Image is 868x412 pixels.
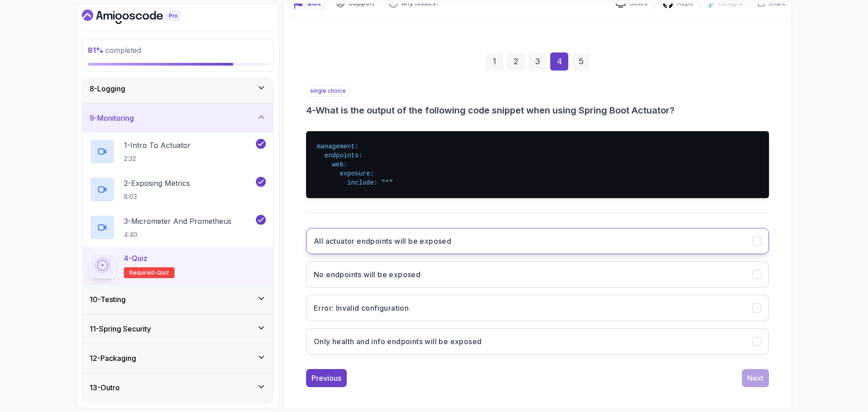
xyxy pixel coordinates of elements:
button: 11-Spring Security [82,314,273,343]
p: 4 - Quiz [124,253,147,264]
p: 2:32 [124,154,191,163]
span: exposure: [340,170,374,177]
span: completed [88,46,141,55]
button: 1-Intro To Actuator2:32 [90,139,266,164]
div: 1 [485,52,503,71]
h3: 13 - Outro [90,382,120,393]
button: 12-Packaging [82,344,273,373]
h3: All actuator endpoints will be exposed [314,236,451,246]
span: management: [317,143,359,150]
button: Only health and info endpoints will be exposed [306,328,769,355]
p: single choice [306,85,350,97]
button: Previous [306,369,347,387]
h3: 9 - Monitoring [90,113,134,123]
div: 4 [550,52,568,71]
h3: No endpoints will be exposed [314,269,420,280]
button: 4-QuizRequired-quiz [90,253,266,278]
button: 2-Exposing Metrics8:03 [90,177,266,202]
h3: 8 - Logging [90,83,125,94]
button: 9-Monitoring [82,104,273,133]
h3: 4 - What is the output of the following code snippet when using Spring Boot Actuator? [306,104,769,117]
div: Next [747,373,764,384]
span: Required- [129,269,157,276]
a: Dashboard [82,9,201,24]
div: 2 [507,52,525,71]
div: 5 [572,52,590,71]
h3: 10 - Testing [90,294,126,305]
span: include: [347,179,377,186]
button: 3-Micrometer And Prometheus4:40 [90,215,266,240]
h3: 11 - Spring Security [90,323,151,334]
span: 81 % [88,46,104,55]
div: Previous [311,373,341,384]
p: 8:03 [124,192,190,201]
button: 10-Testing [82,285,273,314]
p: 3 - Micrometer And Prometheus [124,216,231,227]
button: No endpoints will be exposed [306,261,769,288]
h3: Only health and info endpoints will be exposed [314,336,481,347]
p: 4:40 [124,230,231,239]
button: Error: Invalid configuration [306,295,769,321]
button: Next [742,369,769,387]
button: 13-Outro [82,373,273,402]
p: 1 - Intro To Actuator [124,140,191,151]
h3: Error: Invalid configuration [314,303,409,313]
span: web: [332,161,348,168]
h3: 12 - Packaging [90,353,136,364]
span: quiz [157,269,169,276]
p: 2 - Exposing Metrics [124,178,190,189]
button: All actuator endpoints will be exposed [306,228,769,254]
span: endpoints: [325,152,363,159]
div: 3 [528,52,547,71]
button: 8-Logging [82,74,273,103]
